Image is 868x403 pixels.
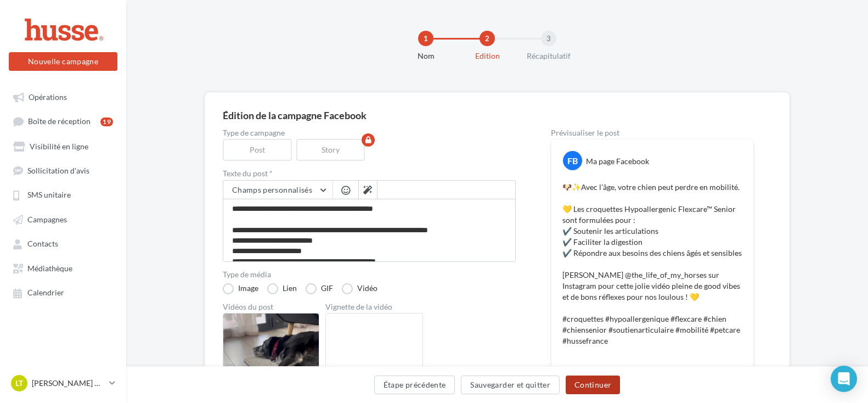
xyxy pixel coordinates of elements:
button: Nouvelle campagne [9,52,117,71]
label: GIF [306,283,333,294]
span: Calendrier [27,288,64,298]
span: Visibilité en ligne [30,142,88,151]
div: Nom [391,51,461,61]
a: Campagnes [7,209,120,229]
div: 2 [480,31,495,46]
label: Lien [267,283,297,294]
p: 🐶✨Avec l’âge, votre chien peut perdre en mobilité. 💛 Les croquettes Hypoallergenic Flexcare™ Seni... [562,182,742,346]
div: Prévisualiser le post [551,129,754,137]
a: Boîte de réception19 [7,111,120,131]
button: Continuer [566,376,620,394]
a: Médiathèque [7,258,120,278]
div: Récapitulatif [514,51,584,61]
a: Sollicitation d'avis [7,160,120,180]
div: Vidéos du post [223,303,319,311]
span: Sollicitation d'avis [27,166,89,175]
div: 19 [100,117,113,126]
a: Contacts [7,233,120,253]
span: Médiathèque [27,264,72,273]
div: Ma page Facebook [586,156,649,167]
div: FB [563,151,582,170]
div: 3 [541,31,556,46]
a: Lt [PERSON_NAME] & [PERSON_NAME] [9,373,117,394]
button: Champs personnalisés [223,181,332,199]
div: Édition de la campagne Facebook [223,110,771,120]
span: Lt [15,378,23,389]
a: SMS unitaire [7,184,120,204]
a: Visibilité en ligne [7,136,120,156]
span: Opérations [29,92,67,102]
p: [PERSON_NAME] & [PERSON_NAME] [32,378,105,389]
label: Vidéo [342,283,377,294]
label: Type de média [223,271,516,278]
label: Image [223,283,258,294]
span: SMS unitaire [27,191,71,200]
a: Opérations [7,87,120,107]
label: Type de campagne [223,129,516,137]
span: Champs personnalisés [232,185,312,194]
button: Sauvegarder et quitter [461,376,560,394]
div: Edition [452,51,522,61]
label: Texte du post * [223,170,516,177]
div: 1 [418,31,433,46]
a: Calendrier [7,282,120,302]
span: Campagnes [27,215,67,224]
div: Vignette de la vidéo [325,303,423,311]
span: Boîte de réception [28,117,91,126]
span: Contacts [27,239,58,249]
div: Open Intercom Messenger [831,366,857,392]
button: Étape précédente [374,376,455,394]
